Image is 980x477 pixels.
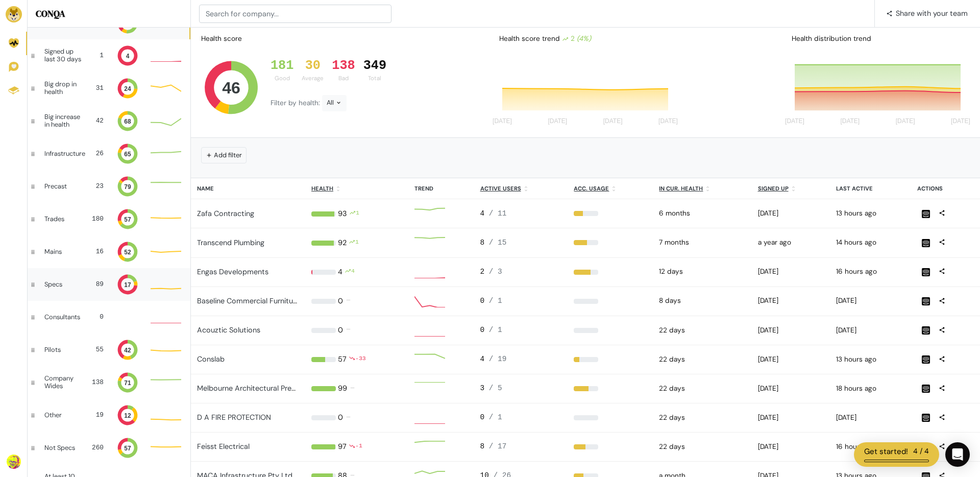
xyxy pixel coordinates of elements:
[28,301,190,333] a: Consultants 0
[577,34,591,43] i: (4%)
[91,377,104,387] div: 138
[758,413,824,423] div: 2025-01-21 05:05pm
[338,354,347,365] div: 57
[480,267,562,278] div: 2
[363,58,386,74] div: 349
[491,30,683,48] div: Health score trend
[28,268,190,301] a: Specs 89 17
[836,237,905,248] div: 2025-09-15 05:31pm
[44,346,79,353] div: Pilots
[896,118,915,125] tspan: [DATE]
[355,441,362,452] div: -1
[87,214,104,224] div: 180
[836,267,905,277] div: 2025-09-15 03:48pm
[93,116,104,126] div: 42
[758,384,824,394] div: 2025-04-15 11:44am
[493,118,512,125] tspan: [DATE]
[44,216,79,223] div: Trades
[758,267,824,277] div: 2025-09-04 12:02pm
[574,357,647,362] div: 21%
[659,442,745,452] div: 2025-08-25 12:00am
[87,279,104,289] div: 89
[197,267,268,276] a: Engas Developments
[87,247,104,256] div: 16
[338,267,342,278] div: 4
[88,312,104,322] div: 0
[480,325,562,336] div: 0
[758,237,824,248] div: 2024-05-31 07:53am
[44,375,83,390] div: Company Wides
[338,208,347,220] div: 93
[332,74,355,83] div: Bad
[758,208,824,219] div: 2025-02-11 05:07pm
[480,383,562,394] div: 3
[197,325,260,335] a: Acouztic Solutions
[911,178,980,199] th: Actions
[271,74,293,83] div: Good
[355,237,359,249] div: 1
[6,6,22,22] img: Brand
[830,178,911,199] th: Last active
[574,211,647,216] div: 36%
[191,178,305,199] th: Name
[659,413,745,423] div: 2025-08-25 12:00am
[489,297,502,305] span: / 1
[658,118,678,125] tspan: [DATE]
[489,384,502,392] span: / 5
[197,296,394,305] a: Baseline Commercial Furniture Pty Ltd T/A Form+Function
[836,325,905,336] div: 2025-09-10 10:31am
[758,296,824,306] div: 2025-05-13 04:24pm
[311,185,333,192] u: Health
[197,442,250,451] a: Feisst Electrical
[302,74,324,83] div: Average
[28,39,190,72] a: Signed up last 30 days 1 4
[489,326,502,334] span: / 1
[197,209,254,218] a: Zafa Contracting
[758,185,789,192] u: Signed up
[574,240,647,245] div: 53%
[356,208,359,220] div: 1
[338,441,347,452] div: 97
[44,281,79,288] div: Specs
[44,444,79,451] div: Not Specs
[28,366,190,399] a: Company Wides 138 71
[28,137,190,170] a: Infrastructure 26 65
[574,415,647,420] div: 0%
[562,34,591,44] div: 2
[44,314,80,321] div: Consultants
[836,208,905,219] div: 2025-09-15 06:09pm
[574,328,647,333] div: 0%
[44,150,85,157] div: Infrastructure
[271,58,293,74] div: 181
[480,237,562,249] div: 8
[44,81,83,96] div: Big drop in health
[603,118,622,125] tspan: [DATE]
[836,354,905,365] div: 2025-09-15 06:04pm
[574,270,647,275] div: 67%
[28,72,190,105] a: Big drop in health 31 24
[338,383,347,394] div: 99
[659,267,745,277] div: 2025-09-04 12:02pm
[659,237,745,248] div: 2025-02-10 12:00am
[28,432,190,464] a: Not Specs 260 57
[7,455,21,469] img: Avatar
[480,412,562,423] div: 0
[548,118,567,125] tspan: [DATE]
[574,386,647,391] div: 60%
[199,32,244,46] div: Health score
[28,105,190,137] a: Big increase in health 42 68
[758,442,824,452] div: 2025-04-08 04:07pm
[785,118,804,125] tspan: [DATE]
[44,48,85,63] div: Signed up last 30 days
[91,83,104,93] div: 31
[864,446,908,458] div: Get started!
[659,325,745,336] div: 2025-08-25 12:00am
[836,296,905,306] div: 2025-08-25 01:51pm
[489,238,507,247] span: / 15
[659,208,745,219] div: 2025-03-24 12:00am
[659,296,745,306] div: 2025-09-08 12:00am
[332,58,355,74] div: 138
[945,442,970,467] div: Open Intercom Messenger
[44,113,85,128] div: Big increase in health
[840,118,860,125] tspan: [DATE]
